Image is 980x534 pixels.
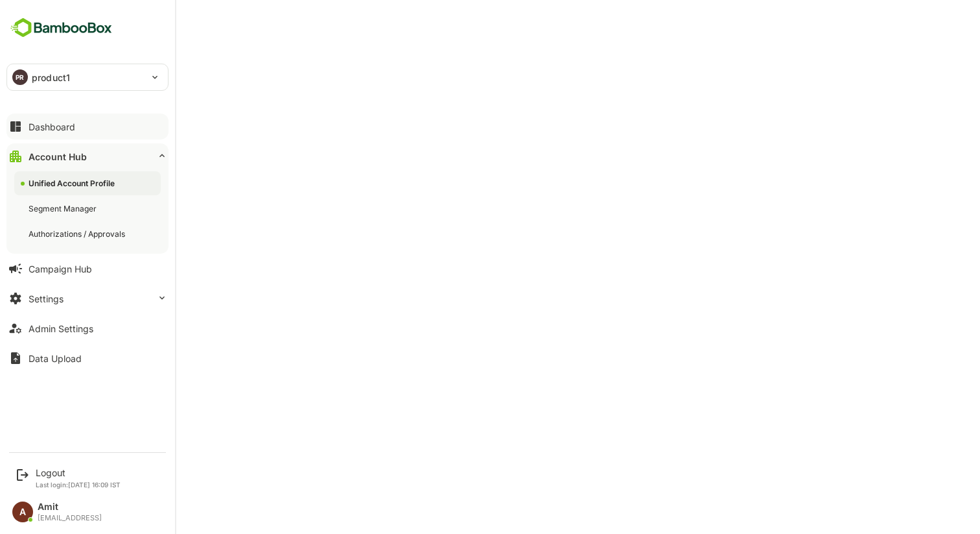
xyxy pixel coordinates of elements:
div: Amit [38,502,102,513]
div: Authorizations / Approvals [29,228,128,239]
div: Segment Manager [29,203,99,214]
div: Account Hub [29,151,87,162]
div: PRproduct1 [7,64,168,90]
button: Campaign Hub [6,256,169,282]
div: PR [12,69,28,85]
p: Last login: [DATE] 16:09 IST [36,481,121,489]
div: Admin Settings [29,323,93,334]
div: Dashboard [29,121,75,132]
button: Admin Settings [6,315,169,341]
div: A [12,502,33,522]
button: Dashboard [6,114,169,140]
p: product1 [32,71,70,84]
div: Logout [36,467,121,478]
img: BambooboxFullLogoMark.5f36c76dfaba33ec1ec1367b70bb1252.svg [6,16,116,40]
div: Settings [29,293,64,304]
div: Data Upload [29,353,82,364]
div: [EMAIL_ADDRESS] [38,514,102,522]
button: Account Hub [6,143,169,169]
div: Unified Account Profile [29,178,117,189]
button: Data Upload [6,345,169,371]
div: Campaign Hub [29,263,92,274]
button: Settings [6,285,169,311]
